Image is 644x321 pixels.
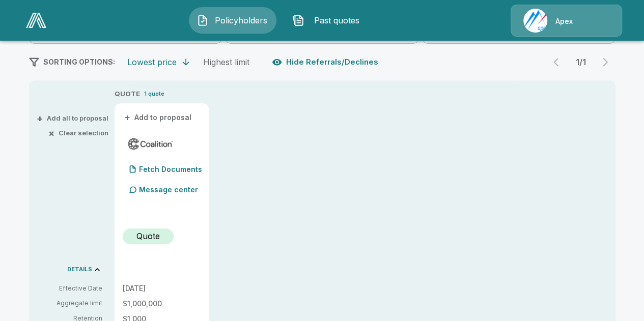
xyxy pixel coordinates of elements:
img: coalitioncyber [127,136,174,151]
p: QUOTE [115,89,140,99]
button: Policyholders IconPolicyholders [189,7,276,34]
p: Aggregate limit [37,299,102,308]
button: Past quotes IconPast quotes [285,7,372,34]
p: 1 / 1 [571,58,591,66]
button: +Add to proposal [123,112,194,123]
span: Past quotes [309,14,365,26]
p: DETAILS [67,267,92,272]
img: Past quotes Icon [292,14,304,26]
p: 1 quote [144,90,164,98]
p: Message center [139,184,198,195]
span: × [48,130,54,136]
p: [DATE] [123,285,201,292]
div: Lowest price [127,57,177,67]
button: Hide Referrals/Declines [270,52,382,72]
div: Highest limit [203,57,249,67]
img: AA Logo [26,13,46,28]
span: Policyholders [213,14,269,26]
button: ×Clear selection [50,130,108,136]
button: +Add all to proposal [39,115,108,122]
p: Fetch Documents [139,166,202,173]
img: Policyholders Icon [197,14,209,26]
p: Effective Date [37,284,102,293]
p: Quote [136,230,160,242]
span: + [37,115,43,122]
span: + [124,114,130,121]
span: SORTING OPTIONS: [43,57,115,66]
p: $1,000,000 [123,300,201,307]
